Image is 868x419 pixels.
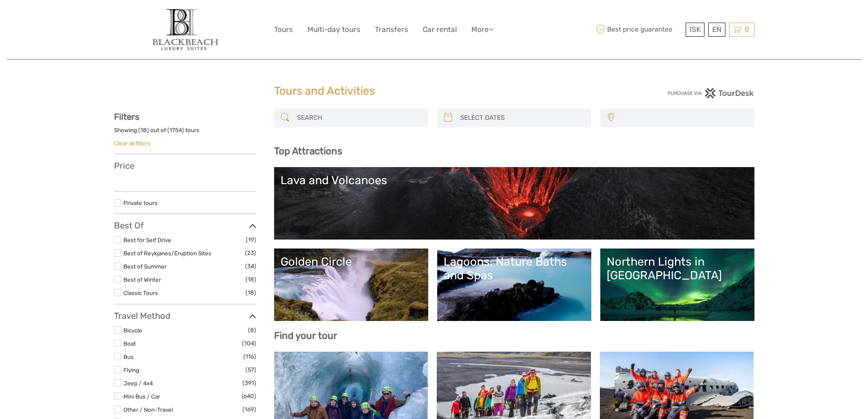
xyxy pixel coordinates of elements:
div: Northern Lights in [GEOGRAPHIC_DATA] [607,255,748,283]
b: Top Attractions [274,145,342,157]
a: Best of Reykjanes/Eruption Sites [123,250,211,257]
span: (104) [242,338,256,348]
a: Jeep / 4x4 [123,380,153,387]
div: EN [708,23,725,37]
div: Lagoons, Nature Baths and Spas [444,255,585,283]
span: (640) [242,391,256,401]
a: Flying [123,367,139,373]
span: (23) [245,248,256,258]
a: Transfers [375,23,408,36]
a: Best of Winter [123,276,161,283]
span: (169) [243,405,256,414]
h3: Travel Method [114,311,256,321]
a: Mini Bus / Car [123,393,160,400]
span: (19) [246,235,256,245]
span: (116) [243,352,256,361]
span: (18) [245,275,256,284]
input: SELECT DATES [457,110,587,125]
a: Golden Circle [281,255,422,315]
h3: Best Of [114,220,256,231]
span: (18) [245,288,256,298]
a: Bicycle [123,327,142,334]
strong: Filters [114,112,139,122]
a: More [471,23,494,36]
a: Lagoons, Nature Baths and Spas [444,255,585,315]
span: ISK [690,25,701,34]
label: 1754 [170,126,182,134]
a: Best for Self Drive [123,237,171,243]
b: Find your tour [274,330,337,341]
div: Lava and Volcanoes [281,173,748,187]
a: Clear all filters [114,140,151,147]
h1: Tours and Activities [274,84,594,98]
a: Other / Non-Travel [123,406,173,413]
span: (57) [245,365,256,375]
a: Tours [274,23,293,36]
input: SEARCH [294,110,424,125]
a: Northern Lights in [GEOGRAPHIC_DATA] [607,255,748,315]
a: Classic Tours [123,289,158,296]
a: Lava and Volcanoes [281,173,748,233]
span: (8) [248,325,256,335]
a: Best of Summer [123,263,167,270]
a: Multi-day tours [307,23,360,36]
a: Boat [123,340,136,347]
span: (391) [243,378,256,388]
div: Showing ( ) out of ( ) tours [114,126,256,139]
span: (34) [245,261,256,271]
span: 0 [743,25,751,34]
a: Private tours [123,199,158,206]
span: Best price guarantee [594,23,684,37]
img: 821-d0172702-669c-46bc-8e7c-1716aae4eeb1_logo_big.jpg [148,6,222,53]
a: Bus [123,353,134,360]
label: 18 [140,126,147,134]
div: Golden Circle [281,255,422,269]
h3: Price [114,161,256,171]
a: Car rental [423,23,457,36]
img: PurchaseViaTourDesk.png [667,88,754,98]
